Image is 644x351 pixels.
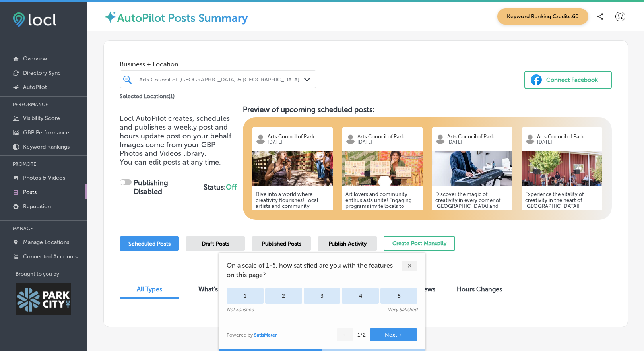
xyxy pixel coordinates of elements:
[370,328,417,341] button: Next→
[198,285,233,293] span: What's New
[134,178,168,196] strong: Publishing Disabled
[525,191,599,281] h5: Experience the vitality of creativity in the heart of [GEOGRAPHIC_DATA]! Community members are in...
[524,71,612,89] button: Connect Facebook
[103,10,117,24] img: autopilot-icon
[227,261,402,280] span: On a scale of 1-5, how satisfied are you with the features on this page?
[435,134,445,144] img: logo
[432,151,512,186] img: 17538982759dcd3639-b8ac-447d-b863-f22f1aab489e_2024-08-26.jpg
[23,175,65,181] p: Photos & Videos
[522,151,602,186] img: 1753898280e07b66c9-f640-43dd-92ba-3f39c509f3db_2024-08-26.jpg
[23,115,60,122] p: Visibility Score
[384,236,455,251] button: Create Post Manually
[23,239,69,246] p: Manage Locations
[345,191,419,281] h5: Art lovers and community enthusiasts unite! Engaging programs invite locals to explore their crea...
[447,134,509,140] p: Arts Council of Park...
[120,60,316,68] span: Business + Location
[227,288,264,304] div: 1
[13,12,56,27] img: fda3e92497d09a02dc62c9cd864e3231.png
[23,144,70,150] p: Keyword Rankings
[227,307,254,312] div: Not Satisfied
[265,288,302,304] div: 2
[202,240,229,247] span: Draft Posts
[128,240,171,247] span: Scheduled Posts
[342,288,379,304] div: 4
[16,271,87,277] p: Brought to you by
[497,8,588,25] span: Keyword Ranking Credits: 60
[120,114,233,158] span: Locl AutoPilot creates, schedules and publishes a weekly post and hours update post on your behal...
[256,134,266,144] img: logo
[304,288,341,304] div: 3
[204,183,237,192] strong: Status:
[256,191,330,281] h5: Dive into a world where creativity flourishes! Local artists and community members unite through ...
[342,151,423,186] img: 1753898282aee1e296-cd74-4a3d-83ae-98d4fccc786d_2024-08-26.jpg
[525,134,535,144] img: logo
[137,285,162,293] span: All Types
[23,84,47,91] p: AutoPilot
[23,70,61,76] p: Directory Sync
[16,283,71,315] img: Park City
[337,328,353,341] button: ←
[537,140,599,145] p: [DATE]
[252,151,333,186] img: dea14539-7146-42e4-bf92-07b8bed666e8CWiley_AOT244.jpg
[139,76,305,83] div: Arts Council of [GEOGRAPHIC_DATA] & [GEOGRAPHIC_DATA]
[447,140,509,145] p: [DATE]
[120,90,175,100] p: Selected Locations ( 1 )
[457,285,502,293] span: Hours Changes
[226,183,237,192] span: Off
[435,191,509,281] h5: Discover the magic of creativity in every corner of [GEOGRAPHIC_DATA] and [GEOGRAPHIC_DATA]! The ...
[23,129,69,136] p: GBP Performance
[402,261,417,271] div: ✕
[268,140,330,145] p: [DATE]
[388,307,417,312] div: Very Satisfied
[243,105,612,114] h3: Preview of upcoming scheduled posts:
[345,134,355,144] img: logo
[227,332,277,338] div: Powered by
[380,288,417,304] div: 5
[117,12,248,25] label: AutoPilot Posts Summary
[23,189,37,196] p: Posts
[262,240,301,247] span: Published Posts
[357,332,366,338] div: 1 / 2
[23,203,51,210] p: Reputation
[23,253,78,260] p: Connected Accounts
[328,240,367,247] span: Publish Activity
[254,332,277,338] a: SatisMeter
[120,158,221,167] span: You can edit posts at any time.
[357,140,419,145] p: [DATE]
[546,74,598,86] div: Connect Facebook
[357,134,419,140] p: Arts Council of Park...
[268,134,330,140] p: Arts Council of Park...
[537,134,599,140] p: Arts Council of Park...
[23,55,47,62] p: Overview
